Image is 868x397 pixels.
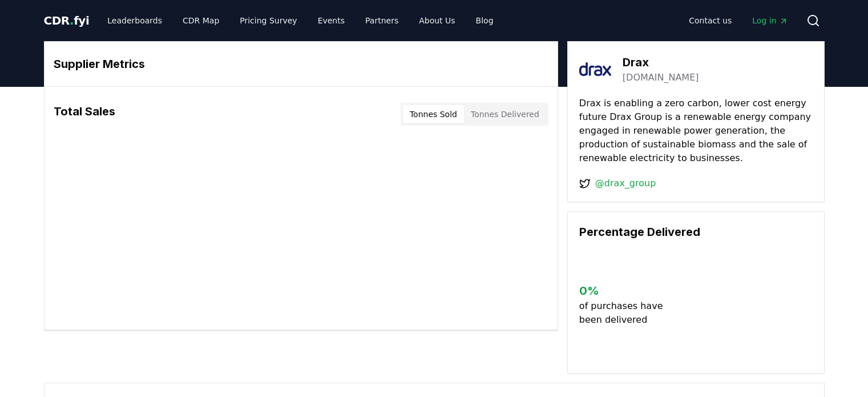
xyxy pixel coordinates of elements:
[623,54,699,71] h3: Drax
[309,10,354,31] a: Events
[623,71,699,85] a: [DOMAIN_NAME]
[44,14,90,27] span: CDR fyi
[410,10,464,31] a: About Us
[579,299,672,327] p: of purchases have been delivered
[467,10,503,31] a: Blog
[579,97,813,165] p: Drax is enabling a zero carbon, lower cost energy future Drax Group is a renewable energy company...
[743,10,797,31] a: Log in
[356,10,407,31] a: Partners
[752,15,788,26] span: Log in
[680,10,741,31] a: Contact us
[464,105,546,123] button: Tonnes Delivered
[54,55,548,73] h3: Supplier Metrics
[98,10,171,31] a: Leaderboards
[403,105,464,123] button: Tonnes Sold
[579,53,611,85] img: Drax-logo
[70,14,74,27] span: .
[44,13,90,29] a: CDR.fyi
[579,223,813,240] h3: Percentage Delivered
[680,10,797,31] nav: Main
[173,10,228,31] a: CDR Map
[595,177,656,190] a: @drax_group
[98,10,502,31] nav: Main
[231,10,306,31] a: Pricing Survey
[579,282,672,299] h3: 0 %
[54,103,115,126] h3: Total Sales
